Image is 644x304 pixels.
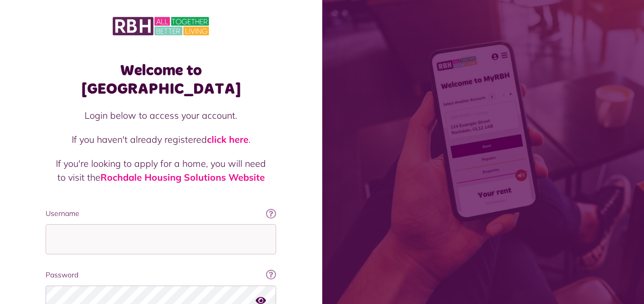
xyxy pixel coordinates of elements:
p: If you're looking to apply for a home, you will need to visit the [56,157,266,184]
a: Rochdale Housing Solutions Website [100,171,265,183]
a: click here [207,134,248,145]
label: Username [46,208,276,219]
img: MyRBH [113,15,209,37]
p: Login below to access your account. [56,108,266,122]
label: Password [46,270,276,280]
h1: Welcome to [GEOGRAPHIC_DATA] [46,61,276,98]
p: If you haven't already registered . [56,133,266,146]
